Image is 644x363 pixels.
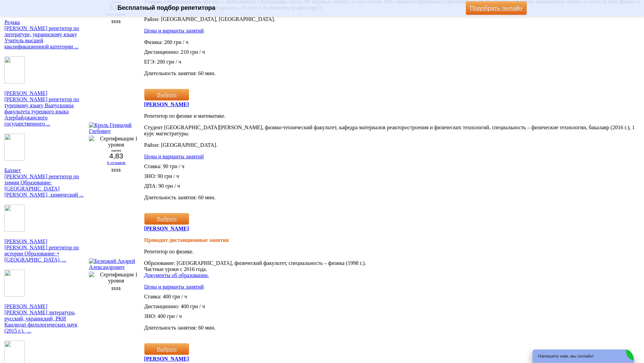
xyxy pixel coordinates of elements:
a: [PERSON_NAME][PERSON_NAME] литература, русский, украинский, РКИ Кандидат филологических наук (201... [4,292,87,334]
span: [PERSON_NAME] [PERSON_NAME] [4,239,47,250]
a: 6 отзывов [107,160,125,165]
span: Кандидат филологических наук (2015 г.). ... [4,322,77,334]
img: Белецкий Андрей Александрович [89,258,143,270]
span: Образование: • [GEOGRAPHIC_DATA], ... [4,251,66,263]
span: репетитор по турецкому языку [4,96,79,108]
a: [PERSON_NAME] [144,101,189,107]
p: Длительность занятия: 60 мин. [144,70,640,76]
div: оценка [89,148,143,152]
span: репетитор по литературе, украинскому языку [4,25,79,37]
a: Цены и варианты занятий [144,284,204,290]
a: Цены и варианты занятий [144,28,204,33]
p: Район: [GEOGRAPHIC_DATA], [GEOGRAPHIC_DATA]. [144,16,640,22]
p: Репетитор по физике и математике. [144,113,640,119]
span: Учитель высшей квалификационной категории ... [4,38,78,49]
a: Документы об образовании. [144,272,209,278]
p: Ставка: 90 грн / ч [144,163,640,169]
span: Подобрать онлайн [470,5,522,12]
p: ЗНО: 400 грн / ч [144,313,640,319]
p: ЕГЭ: 200 грн / ч [144,59,640,65]
p: Район: [GEOGRAPHIC_DATA]. [144,142,640,148]
span: $$ [116,168,121,172]
a: Выбрать [144,89,189,100]
span: репетитор по химии [4,174,79,185]
span: репетитор по истории [4,245,79,256]
img: shadow_2.gif [89,206,239,209]
span: Редька [PERSON_NAME] [4,19,47,31]
span: Бахмет [PERSON_NAME] [4,167,47,179]
span: Выпускница факультета турецкого языка Азербайджанского государственного ... [4,103,74,127]
div: Средняя ставка от ~ 200 грн / час [89,17,143,24]
span: [PERSON_NAME] [PERSON_NAME] [4,303,47,315]
a: Подобрать онлайн [466,1,527,15]
p: ЗНО: 90 грн / ч [144,173,640,179]
img: Кроль Геннадий Глебович [89,122,143,134]
p: Студент [GEOGRAPHIC_DATA][PERSON_NAME], физико-технический факультет, кафедра материалов реакторо... [144,124,640,137]
span: $$$ [111,20,118,24]
a: Выбрать [144,213,189,225]
span: $$$$ [111,287,121,291]
p: Дистанционно: 210 грн / ч [144,49,640,55]
a: Цены и варианты занятий [144,154,204,159]
span: Проводит дистанционные занятия [144,237,229,243]
a: [PERSON_NAME] [144,356,189,362]
div: 4,83 [89,152,143,159]
a: [PERSON_NAME] [144,226,189,231]
div: Средняя ставка от ~ 400 грн / час [89,284,143,291]
span: Образование: [GEOGRAPHIC_DATA][PERSON_NAME], химический ... [4,180,84,198]
a: 9 отзывов [107,12,125,17]
p: Репетитор по физике. [144,249,640,255]
a: Бахмет[PERSON_NAME] репетитор по химии Образование: [GEOGRAPHIC_DATA][PERSON_NAME], химический ... [4,156,87,198]
img: f1a88b217096de8710bc25093c21abdb-a34-90.jpg [4,56,25,84]
p: Ставка: 400 грн / ч [144,294,640,300]
p: Длительность занятия: 60 мин. [144,325,640,331]
img: shadow_2.gif [89,82,239,85]
a: [PERSON_NAME][PERSON_NAME] репетитор по турецкому языку Выпускница факультета турецкого языка Азе... [4,79,87,127]
p: Образование: [GEOGRAPHIC_DATA], физический факультет, специальность – физика (1998 г.). Частные у... [144,260,640,278]
p: Длительность занятия: 60 мин. [144,195,640,201]
img: Сертификация 1 уровня [89,272,143,284]
a: Выбрать [144,343,189,355]
a: [PERSON_NAME][PERSON_NAME] репетитор по истории Образование: • [GEOGRAPHIC_DATA], ... [4,227,87,263]
img: 32a49bb8c705075616dd9e48c8b35ed3-a34-90.jpg [4,134,25,161]
img: 37dcf433e1e1cb31b7d636924d7ef5e1-a34-90.jpg [4,270,25,297]
span: [PERSON_NAME] [PERSON_NAME] [4,90,47,102]
span: литература, русский, украинский, РКИ [4,310,75,321]
img: Сертификация 1 уровня [89,136,143,148]
span: $$ [111,168,116,172]
img: shadow_2.gif [89,337,239,339]
div: Средняя ставка от ~ 90 грн / час [89,165,143,173]
p: ДПА: 90 грн / ч [144,183,640,189]
img: 13ba50624ebd11aed98dd17c1da45eec-a34-90.jpg [4,205,25,232]
a: Редька[PERSON_NAME] репетитор по литературе, украинскому языку Учитель высшей квалификационной ка... [4,8,87,50]
p: Дистанционно: 400 грн / ч [144,303,640,310]
span: $ [119,20,121,24]
span: Бесплатный подбор репетитора [118,4,215,11]
p: Физика: 200 грн / ч [144,39,640,45]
